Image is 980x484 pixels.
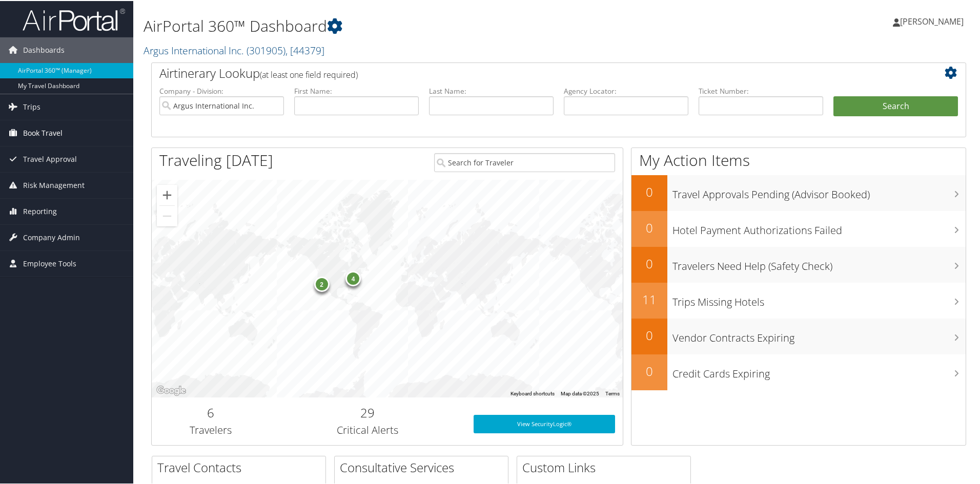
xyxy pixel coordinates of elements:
[672,361,966,380] h3: Credit Cards Expiring
[631,326,667,343] h2: 0
[429,85,554,95] label: Last Name:
[631,254,667,271] h2: 0
[23,119,63,145] span: Book Travel
[631,318,966,353] a: 0Vendor Contracts Expiring
[672,181,966,201] h3: Travel Approvals Pending (Advisor Booked)
[474,414,615,432] a: View SecurityLogic®
[159,149,273,170] h1: Traveling [DATE]
[672,289,966,308] h3: Trips Missing Hotels
[631,290,667,307] h2: 11
[345,270,361,285] div: 4
[23,7,125,31] img: airportal-logo.png
[285,43,324,56] span: , [ 44379 ]
[434,152,615,171] input: Search for Traveler
[23,145,77,171] span: Travel Approval
[631,282,966,318] a: 11Trips Missing Hotels
[511,389,555,396] button: Keyboard shortcuts
[631,149,966,170] h1: My Action Items
[144,43,324,56] a: Argus International Inc.
[157,458,325,475] h2: Travel Contacts
[277,403,458,420] h2: 29
[893,5,974,36] a: [PERSON_NAME]
[159,403,262,420] h2: 6
[154,383,188,396] a: Open this area in Google Maps (opens a new window)
[260,68,358,79] span: (at least one field required)
[159,422,262,436] h3: Travelers
[605,390,620,395] a: Terms (opens in new tab)
[564,85,688,95] label: Agency Locator:
[159,85,284,95] label: Company - Division:
[672,253,966,272] h3: Travelers Need Help (Safety Check)
[247,43,285,56] span: ( 301905 )
[833,95,958,116] button: Search
[631,174,966,210] a: 0Travel Approvals Pending (Advisor Booked)
[631,182,667,200] h2: 0
[340,458,508,475] h2: Consultative Services
[23,172,85,197] span: Risk Management
[631,246,966,282] a: 0Travelers Need Help (Safety Check)
[631,362,667,379] h2: 0
[699,85,823,95] label: Ticket Number:
[631,218,667,236] h2: 0
[157,205,177,225] button: Zoom out
[154,383,188,396] img: Google
[672,325,966,344] h3: Vendor Contracts Expiring
[522,458,690,475] h2: Custom Links
[631,210,966,246] a: 0Hotel Payment Authorizations Failed
[314,275,329,290] div: 2
[631,353,966,389] a: 0Credit Cards Expiring
[277,422,458,436] h3: Critical Alerts
[23,250,76,276] span: Employee Tools
[23,198,57,223] span: Reporting
[159,64,890,81] h2: Airtinerary Lookup
[23,93,40,119] span: Trips
[23,36,65,62] span: Dashboards
[144,14,697,36] h1: AirPortal 360™ Dashboard
[294,85,419,95] label: First Name:
[23,224,80,249] span: Company Admin
[561,390,599,395] span: Map data ©2025
[900,15,964,26] span: [PERSON_NAME]
[672,217,966,237] h3: Hotel Payment Authorizations Failed
[157,184,177,204] button: Zoom in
